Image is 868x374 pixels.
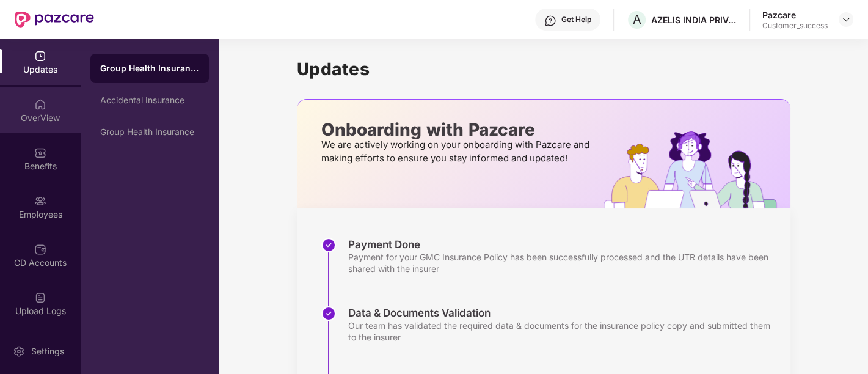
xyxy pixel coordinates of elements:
[321,306,336,321] img: svg+xml;base64,PHN2ZyBpZD0iU3RlcC1Eb25lLTMyeDMyIiB4bWxucz0iaHR0cDovL3d3dy53My5vcmcvMjAwMC9zdmciIH...
[762,9,828,21] div: Pazcare
[100,62,199,75] div: Group Health Insurance
[321,124,593,135] p: Onboarding with Pazcare
[651,14,737,26] div: AZELIS INDIA PRIVATE LIMITED
[34,98,46,111] img: svg+xml;base64,PHN2ZyBpZD0iSG9tZSIgeG1sbnM9Imh0dHA6Ly93d3cudzMub3JnLzIwMDAvc3ZnIiB3aWR0aD0iMjAiIG...
[561,15,591,24] div: Get Help
[297,59,790,79] h1: Updates
[34,50,46,62] img: svg+xml;base64,PHN2ZyBpZD0iVXBkYXRlZCIgeG1sbnM9Imh0dHA6Ly93d3cudzMub3JnLzIwMDAvc3ZnIiB3aWR0aD0iMj...
[34,147,46,159] img: svg+xml;base64,PHN2ZyBpZD0iQmVuZWZpdHMiIHhtbG5zPSJodHRwOi8vd3d3LnczLm9yZy8yMDAwL3N2ZyIgd2lkdGg9Ij...
[633,12,641,27] span: A
[100,95,199,105] div: Accidental Insurance
[321,138,593,165] p: We are actively working on your onboarding with Pazcare and making efforts to ensure you stay inf...
[841,15,851,24] img: svg+xml;base64,PHN2ZyBpZD0iRHJvcGRvd24tMzJ4MzIiIHhtbG5zPSJodHRwOi8vd3d3LnczLm9yZy8yMDAwL3N2ZyIgd2...
[762,21,828,31] div: Customer_success
[13,345,25,358] img: svg+xml;base64,PHN2ZyBpZD0iU2V0dGluZy0yMHgyMCIgeG1sbnM9Imh0dHA6Ly93d3cudzMub3JnLzIwMDAvc3ZnIiB3aW...
[348,251,778,274] div: Payment for your GMC Insurance Policy has been successfully processed and the UTR details have be...
[544,15,556,27] img: svg+xml;base64,PHN2ZyBpZD0iSGVscC0zMngzMiIgeG1sbnM9Imh0dHA6Ly93d3cudzMub3JnLzIwMDAvc3ZnIiB3aWR0aD...
[34,291,46,304] img: svg+xml;base64,PHN2ZyBpZD0iVXBsb2FkX0xvZ3MiIGRhdGEtbmFtZT0iVXBsb2FkIExvZ3MiIHhtbG5zPSJodHRwOi8vd3...
[604,131,790,208] img: hrOnboarding
[15,12,94,28] img: New Pazcare Logo
[348,306,778,320] div: Data & Documents Validation
[100,127,199,137] div: Group Health Insurance
[34,195,46,207] img: svg+xml;base64,PHN2ZyBpZD0iRW1wbG95ZWVzIiB4bWxucz0iaHR0cDovL3d3dy53My5vcmcvMjAwMC9zdmciIHdpZHRoPS...
[348,238,778,251] div: Payment Done
[321,238,336,252] img: svg+xml;base64,PHN2ZyBpZD0iU3RlcC1Eb25lLTMyeDMyIiB4bWxucz0iaHR0cDovL3d3dy53My5vcmcvMjAwMC9zdmciIH...
[34,243,46,255] img: svg+xml;base64,PHN2ZyBpZD0iQ0RfQWNjb3VudHMiIGRhdGEtbmFtZT0iQ0QgQWNjb3VudHMiIHhtbG5zPSJodHRwOi8vd3...
[348,320,778,343] div: Our team has validated the required data & documents for the insurance policy copy and submitted ...
[27,345,68,358] div: Settings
